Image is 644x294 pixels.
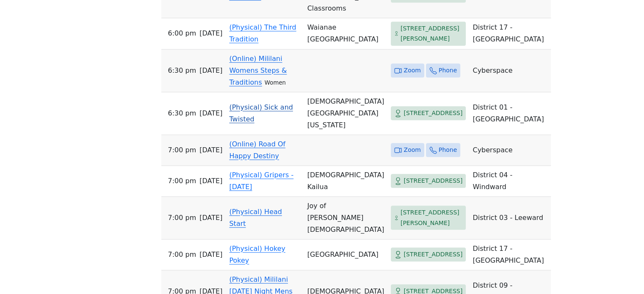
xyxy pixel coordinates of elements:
[229,208,282,228] a: (Physical) Head Start
[265,80,286,86] small: Women
[469,49,550,92] td: Cyberspace
[469,239,550,270] td: District 17 - [GEOGRAPHIC_DATA]
[229,55,287,86] a: (Online) Mililani Womens Steps & Traditions
[401,207,463,228] span: [STREET_ADDRESS][PERSON_NAME]
[469,135,550,166] td: Cyberspace
[404,176,462,186] span: [STREET_ADDRESS]
[229,103,293,123] a: (Physical) Sick and Twisted
[229,245,285,264] a: (Physical) Hokey Pokey
[168,249,196,261] span: 7:00 PM
[199,249,222,261] span: [DATE]
[469,166,550,197] td: District 04 - Windward
[439,145,457,155] span: Phone
[469,92,550,135] td: District 01 - [GEOGRAPHIC_DATA]
[404,65,420,76] span: Zoom
[168,175,196,187] span: 7:00 PM
[304,92,388,135] td: [DEMOGRAPHIC_DATA][GEOGRAPHIC_DATA][US_STATE]
[439,65,457,76] span: Phone
[199,27,222,39] span: [DATE]
[304,197,388,239] td: Joy of [PERSON_NAME][DEMOGRAPHIC_DATA]
[469,197,550,239] td: District 03 - Leeward
[199,107,222,119] span: [DATE]
[404,145,420,155] span: Zoom
[168,212,196,224] span: 7:00 PM
[304,166,388,197] td: [DEMOGRAPHIC_DATA] Kailua
[404,108,462,118] span: [STREET_ADDRESS]
[469,18,550,49] td: District 17 - [GEOGRAPHIC_DATA]
[404,249,462,260] span: [STREET_ADDRESS]
[199,175,222,187] span: [DATE]
[199,144,222,156] span: [DATE]
[229,171,293,191] a: (Physical) Gripers - [DATE]
[199,65,222,77] span: [DATE]
[168,144,196,156] span: 7:00 PM
[229,23,296,43] a: (Physical) The Third Tradition
[199,212,222,224] span: [DATE]
[168,107,196,119] span: 6:30 PM
[168,27,196,39] span: 6:00 PM
[168,65,196,77] span: 6:30 PM
[401,23,463,44] span: [STREET_ADDRESS][PERSON_NAME]
[229,140,285,160] a: (Online) Road Of Happy Destiny
[304,18,388,49] td: Waianae [GEOGRAPHIC_DATA]
[304,239,388,270] td: [GEOGRAPHIC_DATA]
